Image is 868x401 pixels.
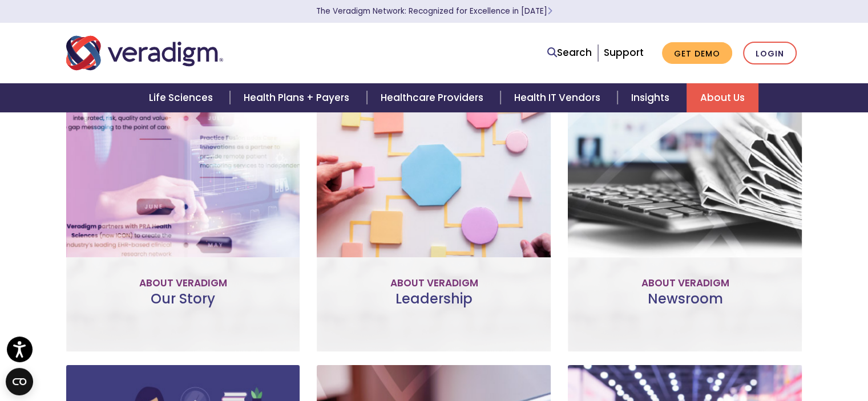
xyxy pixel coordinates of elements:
a: The Veradigm Network: Recognized for Excellence in [DATE]Learn More [316,6,552,17]
h3: Leadership [326,291,542,324]
a: Life Sciences [135,83,230,112]
h3: Newsroom [577,291,793,324]
p: About Veradigm [326,276,542,291]
a: Get Demo [662,42,732,64]
a: About Us [687,83,758,112]
a: Search [547,45,592,60]
a: Health IT Vendors [500,83,617,112]
a: Support [604,46,644,59]
h3: Our Story [75,291,291,324]
a: Healthcare Providers [367,83,500,112]
span: Learn More [547,6,552,17]
p: About Veradigm [75,276,291,291]
img: Veradigm logo [66,34,223,72]
p: About Veradigm [577,276,793,291]
a: Insights [617,83,687,112]
a: Login [743,42,797,65]
button: Open CMP widget [6,368,33,395]
a: Health Plans + Payers [230,83,366,112]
